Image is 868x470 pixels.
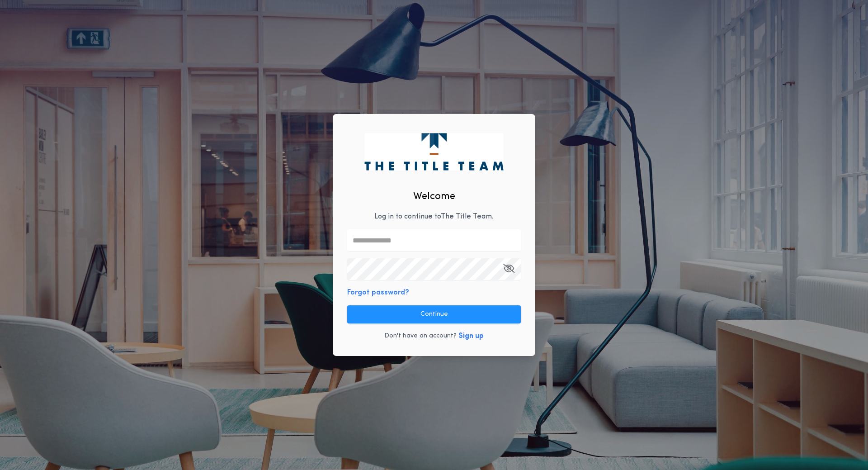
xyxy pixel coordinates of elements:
[347,305,521,323] button: Continue
[347,287,409,298] button: Forgot password?
[413,189,455,204] h2: Welcome
[458,331,484,342] button: Sign up
[374,211,494,222] p: Log in to continue to The Title Team .
[364,133,503,170] img: logo
[384,332,457,341] p: Don't have an account?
